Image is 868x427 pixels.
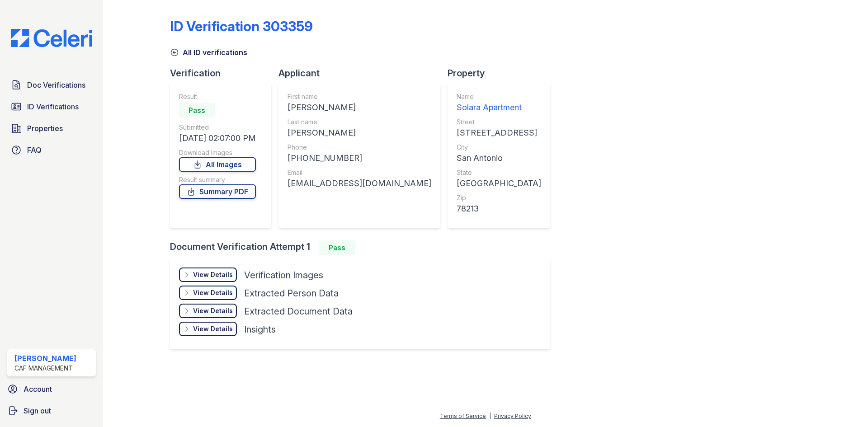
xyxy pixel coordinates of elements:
div: 78213 [457,202,541,215]
div: Verification Images [244,269,323,282]
div: [STREET_ADDRESS] [457,127,541,139]
div: View Details [193,306,233,315]
a: Name Solara Apartment [457,92,541,114]
div: [EMAIL_ADDRESS][DOMAIN_NAME] [288,177,431,190]
a: Privacy Policy [494,413,531,419]
div: Submitted [179,123,256,132]
span: ID Verifications [27,101,79,112]
div: Document Verification Attempt 1 [170,240,557,255]
div: Email [288,168,431,177]
div: Phone [288,143,431,152]
div: Download Images [179,148,256,157]
div: Street [457,117,541,127]
img: CE_Logo_Blue-a8612792a0a2168367f1c8372b55b34899dd931a85d93a1a3d3e32e68fde9ad4.png [4,29,99,47]
div: City [457,143,541,152]
span: Sign out [24,405,51,416]
a: FAQ [7,141,96,159]
a: Properties [7,119,96,137]
div: ID Verification 303359 [170,18,313,34]
span: Doc Verifications [27,80,85,90]
div: [DATE] 02:07:00 PM [179,132,256,145]
a: ID Verifications [7,98,96,116]
div: Extracted Person Data [244,287,339,300]
div: Insights [244,323,276,336]
div: [PERSON_NAME] [14,353,76,364]
iframe: chat widget [830,391,859,418]
div: CAF Management [14,364,76,373]
a: Doc Verifications [7,76,96,94]
span: Properties [27,123,63,134]
span: FAQ [27,145,42,155]
div: [PERSON_NAME] [288,101,431,114]
div: View Details [193,270,233,279]
a: Sign out [4,402,99,420]
div: Property [448,67,557,80]
div: State [457,168,541,177]
div: Result [179,92,256,101]
div: View Details [193,288,233,297]
div: View Details [193,324,233,333]
a: All Images [179,157,256,172]
div: Result summary [179,175,256,184]
div: Last name [288,117,431,127]
div: [GEOGRAPHIC_DATA] [457,177,541,190]
div: Extracted Document Data [244,305,353,318]
span: Account [24,384,52,394]
a: Summary PDF [179,184,256,199]
div: Pass [319,240,355,255]
div: [PERSON_NAME] [288,127,431,139]
div: | [489,413,491,419]
a: Account [4,380,99,398]
div: First name [288,92,431,101]
div: Applicant [278,67,448,80]
a: All ID verifications [170,47,247,58]
div: [PHONE_NUMBER] [288,152,431,164]
a: Terms of Service [440,413,486,419]
div: Pass [179,103,215,117]
div: Verification [170,67,278,80]
div: San Antonio [457,152,541,164]
div: Zip [457,193,541,202]
div: Name [457,92,541,101]
div: Solara Apartment [457,101,541,114]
